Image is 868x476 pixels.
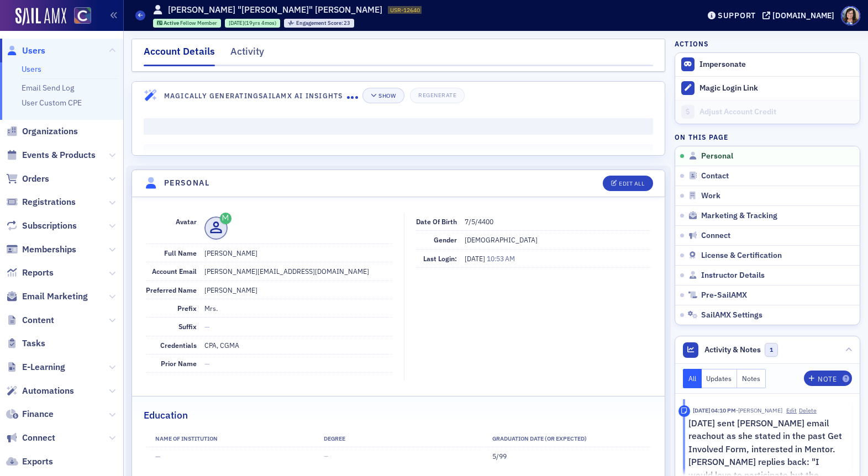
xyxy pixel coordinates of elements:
span: Last Login: [423,254,457,263]
div: (19yrs 4mos) [229,19,276,27]
a: Memberships [6,244,76,256]
span: License & Certification [701,251,782,261]
a: Connect [6,432,55,444]
button: Updates [702,369,738,388]
span: Preferred Name [146,285,197,294]
span: Marketing & Tracking [701,211,777,221]
button: Notes [737,369,766,388]
h4: Magically Generating SailAMX AI Insights [164,91,347,101]
a: Email Marketing [6,290,88,303]
div: Adjust Account Credit [699,107,854,117]
button: Edit All [603,176,653,191]
span: 5/99 [492,452,507,461]
span: Gender [434,235,457,244]
div: Note [818,376,837,382]
img: SailAMX [74,7,91,24]
span: Avatar [176,217,197,226]
span: — [204,359,210,368]
button: Magic Login Link [675,76,860,100]
dd: Mrs. [204,299,393,317]
span: Active [164,19,180,27]
span: [DATE] [465,254,487,263]
span: Organizations [22,125,78,137]
a: Active Fellow Member [157,19,218,27]
h1: [PERSON_NAME] "[PERSON_NAME]" [PERSON_NAME] [168,4,382,16]
button: Edit [786,406,797,415]
span: Profile [841,6,860,25]
div: [DOMAIN_NAME] [772,10,834,20]
button: Note [804,371,852,386]
span: [DATE] [229,19,244,27]
time: 10/4/2025 04:10 PM [693,406,736,414]
span: Pre-SailAMX [701,290,747,300]
dd: [PERSON_NAME] [204,281,393,299]
span: Registrations [22,196,76,208]
a: Email Send Log [22,83,74,93]
span: Subscriptions [22,220,77,232]
div: Account Details [144,44,215,66]
span: Stacy Svendsen [736,406,782,414]
a: Exports [6,456,53,468]
a: Organizations [6,125,78,137]
span: Reports [22,267,54,279]
span: Contact [701,171,729,181]
dd: [DEMOGRAPHIC_DATA] [465,231,651,248]
span: Suffix [178,322,197,331]
span: 1 [765,343,778,357]
a: Content [6,314,54,326]
div: 23 [296,20,351,27]
dd: [PERSON_NAME] [204,244,393,262]
th: Degree [314,431,482,447]
a: Tasks [6,337,45,350]
div: Edit All [619,181,644,187]
a: Events & Products [6,149,96,161]
span: Prefix [177,304,197,313]
div: Support [718,10,756,20]
div: Show [378,93,396,99]
span: Instructor Details [701,271,765,281]
span: Events & Products [22,149,96,161]
h4: On this page [675,132,860,142]
button: Delete [799,406,817,415]
a: Users [22,64,41,74]
span: Activity & Notes [704,344,761,356]
a: E-Learning [6,361,65,373]
a: Reports [6,267,54,279]
span: Connect [22,432,55,444]
dd: CPA, CGMA [204,336,393,354]
a: Finance [6,408,54,420]
span: — [155,452,161,461]
span: USR-12640 [390,6,420,14]
span: Full Name [164,248,197,257]
button: All [683,369,702,388]
span: Fellow Member [180,19,217,27]
span: 7/5/4400 [465,217,493,226]
span: Work [701,191,720,201]
span: Tasks [22,337,45,350]
span: Connect [701,231,730,241]
img: SailAMX [15,8,66,25]
th: Name of Institution [146,431,314,447]
span: E-Learning [22,361,65,373]
span: Prior Name [161,359,197,368]
span: Date of Birth [416,217,457,226]
div: Magic Login Link [699,83,854,93]
div: Note [678,405,690,417]
span: SailAMX Settings [701,310,762,320]
span: Orders [22,173,49,185]
a: Registrations [6,196,76,208]
button: Regenerate [410,88,465,103]
span: Account Email [152,267,197,276]
a: Users [6,45,45,57]
span: — [204,322,210,331]
span: Content [22,314,54,326]
div: 2006-05-31 00:00:00 [225,19,280,28]
span: Users [22,45,45,57]
span: Personal [701,151,733,161]
span: Email Marketing [22,290,88,303]
button: Show [362,88,404,103]
a: Adjust Account Credit [675,100,860,124]
dd: [PERSON_NAME][EMAIL_ADDRESS][DOMAIN_NAME] [204,262,393,280]
span: Finance [22,408,54,420]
